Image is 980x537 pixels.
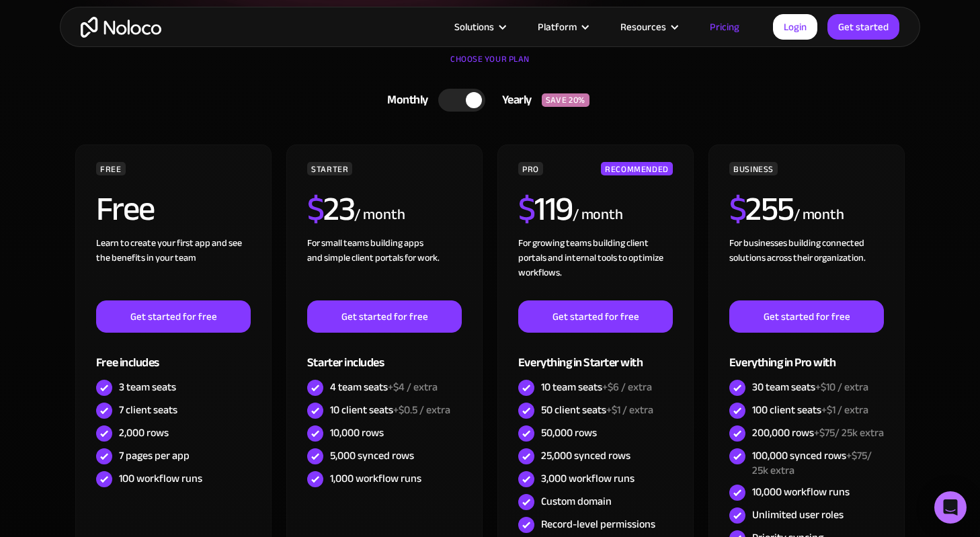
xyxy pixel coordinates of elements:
h2: Free [96,192,155,226]
div: Everything in Pro with [729,333,884,376]
div: 5,000 synced rows [330,448,414,463]
div: 7 client seats [119,403,177,417]
a: Get started for free [96,300,251,333]
div: Unlimited user roles [752,507,844,522]
span: $ [518,177,535,241]
div: Solutions [454,18,494,36]
div: Platform [521,18,604,36]
div: Monthly [370,90,438,110]
a: Get started for free [518,300,673,333]
div: For small teams building apps and simple client portals for work. ‍ [307,236,462,300]
div: 3,000 workflow runs [541,471,635,486]
div: 4 team seats [330,380,438,395]
span: +$6 / extra [602,377,652,397]
span: +$75/ 25k extra [752,446,872,481]
div: 200,000 rows [752,425,884,440]
div: Platform [538,18,577,36]
a: Get started [827,14,899,40]
div: SAVE 20% [542,93,589,107]
div: Starter includes [307,333,462,376]
a: Get started for free [729,300,884,333]
div: Free includes [96,333,251,376]
div: / month [354,204,405,226]
div: Resources [620,18,666,36]
a: home [81,17,161,38]
div: CHOOSE YOUR PLAN [73,49,907,83]
div: 10 client seats [330,403,450,417]
div: For businesses building connected solutions across their organization. ‍ [729,236,884,300]
span: +$1 / extra [821,400,868,420]
div: 50 client seats [541,403,653,417]
div: 25,000 synced rows [541,448,630,463]
div: 30 team seats [752,380,868,395]
div: 100 workflow runs [119,471,202,486]
div: Everything in Starter with [518,333,673,376]
span: $ [307,177,324,241]
h2: 119 [518,192,573,226]
div: Record-level permissions [541,517,655,532]
div: 50,000 rows [541,425,597,440]
span: +$4 / extra [388,377,438,397]
div: FREE [96,162,126,175]
div: RECOMMENDED [601,162,673,175]
div: 10 team seats [541,380,652,395]
a: Pricing [693,18,756,36]
div: PRO [518,162,543,175]
div: 1,000 workflow runs [330,471,421,486]
div: Open Intercom Messenger [934,491,967,524]
span: +$0.5 / extra [393,400,450,420]
div: 10,000 rows [330,425,384,440]
div: 10,000 workflow runs [752,485,850,499]
span: +$75/ 25k extra [814,423,884,443]
a: Login [773,14,817,40]
div: 3 team seats [119,380,176,395]
div: 7 pages per app [119,448,190,463]
div: Custom domain [541,494,612,509]
div: / month [794,204,844,226]
div: Solutions [438,18,521,36]
div: 100,000 synced rows [752,448,884,478]
h2: 23 [307,192,355,226]
div: 100 client seats [752,403,868,417]
div: For growing teams building client portals and internal tools to optimize workflows. [518,236,673,300]
div: / month [573,204,623,226]
div: STARTER [307,162,352,175]
div: Resources [604,18,693,36]
div: Learn to create your first app and see the benefits in your team ‍ [96,236,251,300]
span: +$1 / extra [606,400,653,420]
a: Get started for free [307,300,462,333]
div: 2,000 rows [119,425,169,440]
h2: 255 [729,192,794,226]
div: Yearly [485,90,542,110]
span: $ [729,177,746,241]
div: BUSINESS [729,162,778,175]
span: +$10 / extra [815,377,868,397]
